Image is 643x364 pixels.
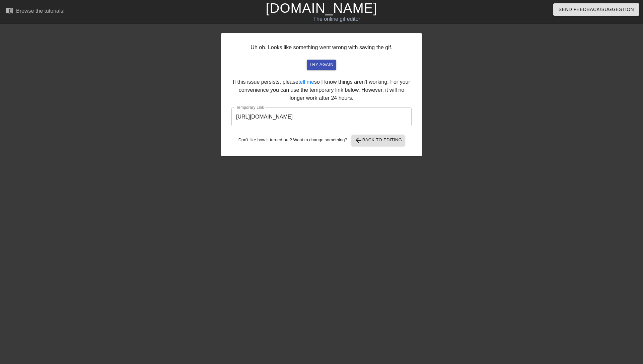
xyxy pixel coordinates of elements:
[307,60,336,70] button: try again
[5,6,13,14] span: menu_book
[298,79,314,85] a: tell me
[559,5,634,14] span: Send Feedback/Suggestion
[352,135,405,146] button: Back to Editing
[553,3,639,16] button: Send Feedback/Suggestion
[5,6,65,17] a: Browse the tutorials!
[221,33,422,156] div: Uh oh. Looks like something went wrong with saving the gif. If this issue persists, please so I k...
[354,136,362,144] span: arrow_back
[354,136,402,144] span: Back to Editing
[231,107,412,126] input: bare
[266,1,377,15] a: [DOMAIN_NAME]
[309,61,334,69] span: try again
[16,8,65,14] div: Browse the tutorials!
[231,135,412,146] div: Don't like how it turned out? Want to change something?
[218,15,456,23] div: The online gif editor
